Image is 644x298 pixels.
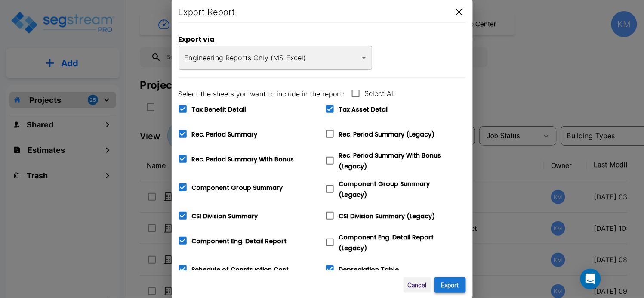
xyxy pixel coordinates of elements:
[339,212,435,220] span: CSI Division Summary (Legacy)
[179,46,372,70] div: Engineering Reports Only (MS Excel)
[339,180,430,199] span: Component Group Summary (Legacy)
[192,183,283,192] span: Component Group Summary
[179,34,372,46] h6: Export via
[192,237,287,245] span: Component Eng. Detail Report
[339,151,441,171] span: Rec. Period Summary With Bonus (Legacy)
[365,88,395,99] span: Select All
[580,269,601,289] div: Open Intercom Messenger
[339,233,434,252] span: Component Eng. Detail Report (Legacy)
[179,5,235,19] h6: Export Report
[339,130,435,139] span: Rec. Period Summary (Legacy)
[192,212,258,220] span: CSI Division Summary
[192,130,258,139] span: Rec. Period Summary
[179,88,345,100] h6: Select the sheets you want to include in the report:
[192,265,289,274] span: Schedule of Construction Cost
[192,155,294,164] span: Rec. Period Summary With Bonus
[339,265,399,274] span: Depreciation Table
[192,105,247,114] span: Tax Benefit Detail
[339,105,389,114] span: Tax Asset Detail
[404,277,431,293] button: Cancel
[434,277,466,293] button: Export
